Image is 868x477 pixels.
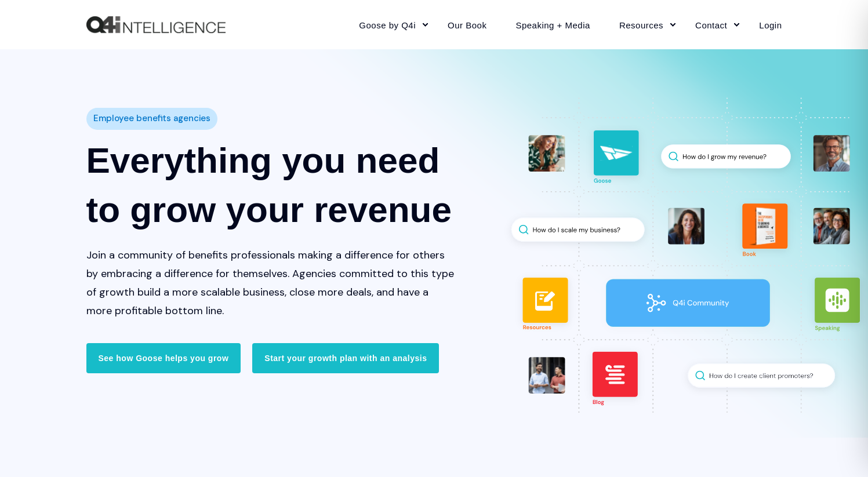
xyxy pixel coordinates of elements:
[86,246,455,320] p: Join a community of benefits professionals making a difference for others by embracing a differen...
[810,421,868,477] iframe: Chat Widget
[86,136,455,234] h1: Everything you need to grow your revenue
[86,16,226,34] a: Back to Home
[93,110,210,127] span: Employee benefits agencies
[252,343,439,373] a: Start your growth plan with an analysis
[86,343,241,373] a: See how Goose helps you grow
[86,16,226,34] img: Q4intelligence, LLC logo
